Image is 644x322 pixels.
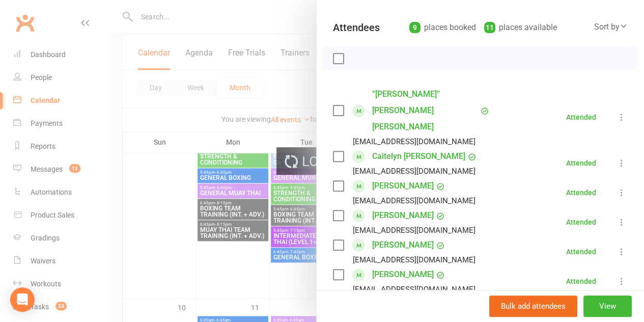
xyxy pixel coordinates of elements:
div: [EMAIL_ADDRESS][DOMAIN_NAME] [353,224,475,237]
div: Attended [566,278,596,285]
div: Attended [566,159,596,167]
div: Attended [566,219,596,226]
button: Bulk add attendees [489,296,577,317]
a: [PERSON_NAME] [372,207,434,224]
div: places available [484,20,557,35]
div: 11 [484,22,495,33]
a: [PERSON_NAME] [372,178,434,194]
div: Attended [566,248,596,255]
div: Attended [566,189,596,196]
div: [EMAIL_ADDRESS][DOMAIN_NAME] [353,165,475,178]
a: [PERSON_NAME] [372,237,434,253]
div: Attendees [333,20,380,35]
div: Open Intercom Messenger [10,287,35,312]
div: 9 [409,22,421,33]
a: “[PERSON_NAME]” [PERSON_NAME] [PERSON_NAME] [372,86,478,135]
a: [PERSON_NAME] [372,266,434,283]
a: Caitelyn [PERSON_NAME] [372,148,465,165]
div: Attended [566,114,596,121]
div: [EMAIL_ADDRESS][DOMAIN_NAME] [353,253,475,266]
div: [EMAIL_ADDRESS][DOMAIN_NAME] [353,194,475,207]
button: View [583,296,632,317]
div: Sort by [594,20,628,34]
div: places booked [409,20,476,35]
div: [EMAIL_ADDRESS][DOMAIN_NAME] [353,135,475,148]
div: [EMAIL_ADDRESS][DOMAIN_NAME] [353,283,475,296]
